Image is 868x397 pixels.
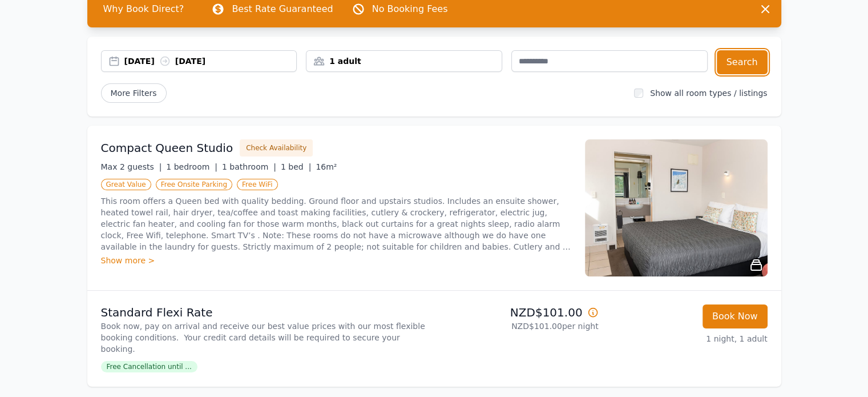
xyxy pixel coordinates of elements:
button: Search [717,50,768,74]
div: 1 adult [306,55,502,67]
p: No Booking Fees [372,2,448,16]
button: Book Now [703,304,768,328]
span: Great Value [101,179,151,190]
p: NZD$101.00 per night [439,320,599,332]
span: Max 2 guests | [101,162,162,171]
label: Show all room types / listings [650,89,767,98]
p: Best Rate Guaranteed [232,2,333,16]
div: [DATE] [DATE] [124,55,297,67]
p: NZD$101.00 [439,304,599,320]
span: Free Cancellation until ... [101,361,197,372]
span: 1 bed | [281,162,311,171]
div: Show more > [101,255,571,266]
button: Check Availability [240,139,313,157]
span: Free WiFi [237,179,278,190]
p: 1 night, 1 adult [608,333,768,344]
p: This room offers a Queen bed with quality bedding. Ground floor and upstairs studios. Includes an... [101,195,571,252]
span: More Filters [101,83,167,103]
span: Free Onsite Parking [156,179,232,190]
span: 1 bathroom | [222,162,276,171]
p: Standard Flexi Rate [101,304,430,320]
span: 1 bedroom | [166,162,217,171]
p: Book now, pay on arrival and receive our best value prices with our most flexible booking conditi... [101,320,430,355]
span: 16m² [316,162,337,171]
h3: Compact Queen Studio [101,140,233,156]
